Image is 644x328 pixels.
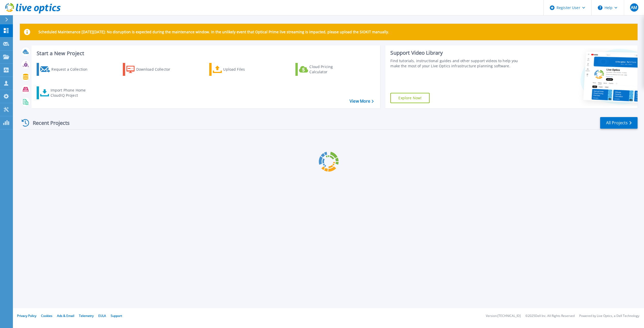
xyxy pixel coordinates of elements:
div: Find tutorials, instructional guides and other support videos to help you make the most of your L... [390,58,521,69]
a: Request a Collection [37,63,94,76]
a: Upload Files [209,63,267,76]
a: Telemetry [79,314,94,318]
a: Explore Now! [390,93,430,103]
a: Support [111,314,122,318]
h3: Start a New Project [37,51,374,56]
span: AM [631,5,637,10]
div: Upload Files [223,64,264,75]
div: Request a Collection [51,64,93,75]
p: Scheduled Maintenance [DATE][DATE]: No disruption is expected during the maintenance window. In t... [38,30,389,34]
a: View More [350,99,374,104]
li: © 2025 Dell Inc. All Rights Reserved [525,314,575,318]
a: EULA [98,314,106,318]
div: Download Collector [136,64,178,75]
a: Cookies [41,314,52,318]
div: Support Video Library [390,50,521,56]
li: Powered by Live Optics, a Dell Technology [579,314,639,318]
a: Download Collector [123,63,180,76]
a: Cloud Pricing Calculator [295,63,353,76]
div: Cloud Pricing Calculator [309,64,351,75]
li: Version: [TECHNICAL_ID] [486,314,521,318]
a: All Projects [600,117,638,129]
a: Ads & Email [57,314,74,318]
div: Recent Projects [20,117,77,129]
a: Privacy Policy [17,314,36,318]
div: Import Phone Home CloudIQ Project [51,88,91,98]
